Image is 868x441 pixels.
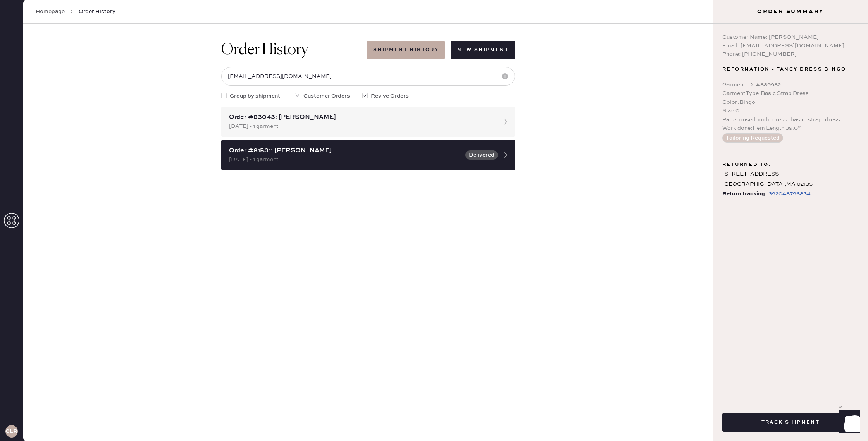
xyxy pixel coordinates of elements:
div: Order #81531: [PERSON_NAME] [229,146,461,155]
iframe: Front Chat [831,406,865,439]
button: New Shipment [451,41,515,59]
div: https://www.fedex.com/apps/fedextrack/?tracknumbers=392048796834&cntry_code=US [768,189,811,198]
div: Order #83043: [PERSON_NAME] [229,113,493,122]
span: Returned to: [722,160,771,169]
span: Reformation - Tancy Dress Bingo [722,65,846,74]
div: Customer Name: [PERSON_NAME] [722,33,859,41]
span: Group by shipment [230,92,280,100]
div: Garment Type : Basic Strap Dress [722,89,859,98]
button: Delivered [465,150,498,160]
div: [STREET_ADDRESS] [GEOGRAPHIC_DATA] , MA 02135 [722,169,859,189]
button: Track Shipment [722,413,859,432]
div: Email: [EMAIL_ADDRESS][DOMAIN_NAME] [722,41,859,50]
div: Garment ID : # 889982 [722,81,859,89]
div: [DATE] • 1 garment [229,122,493,131]
a: 392048796834 [767,189,811,199]
button: Shipment History [367,41,445,59]
div: [DATE] • 1 garment [229,155,461,164]
h3: Order Summary [713,8,868,16]
h3: CLR [5,429,17,434]
div: Size : 0 [722,107,859,115]
h1: Order History [221,41,308,59]
span: Customer Orders [303,92,350,100]
a: Track Shipment [722,418,859,425]
input: Search by order number, customer name, email or phone number [221,67,515,86]
button: Tailoring Requested [722,133,783,143]
div: Phone: [PHONE_NUMBER] [722,50,859,59]
span: Return tracking: [722,189,767,199]
div: Pattern used : midi_dress_basic_strap_dress [722,115,859,124]
a: Homepage [36,8,65,16]
span: Order History [79,8,115,16]
div: Color : Bingo [722,98,859,107]
span: Revive Orders [371,92,409,100]
div: Work done : Hem Length 39.0” [722,124,859,133]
